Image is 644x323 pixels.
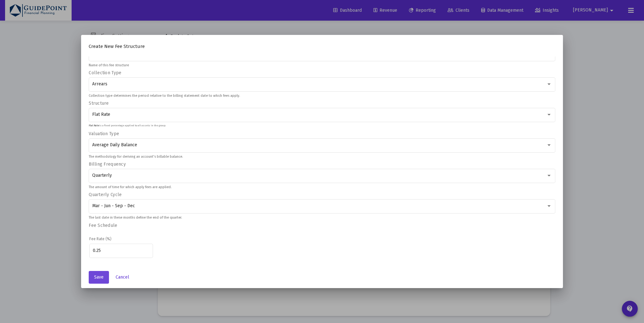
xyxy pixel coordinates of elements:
th: Fee Rate (%) [89,236,555,242]
label: Structure [89,101,109,106]
input: e.g., 0.5 [93,248,150,253]
span: Cancel [116,274,129,280]
span: Save [94,274,104,280]
h4: Create New Fee Structure [89,43,555,50]
button: Save [89,271,109,284]
mat-hint: Collection type determines the period relative to the billing statement date to which fees apply. [89,94,240,98]
span: Flat Rate [92,112,110,117]
span: Quarterly [92,173,112,178]
label: Collection Type [89,70,121,76]
button: Cancel [111,271,134,284]
span: Average Daily Balance [92,142,137,148]
label: Valuation Type [89,131,119,136]
span: Mar - Jun - Sep - Dec [92,203,135,208]
label: Quarterly Cycle [89,192,122,197]
span: Arrears [92,81,107,87]
b: Flat Rate [89,124,99,127]
mat-hint: Name of this fee structure [89,63,129,67]
mat-hint: The last date in these months define the end of the quarter. [89,216,182,220]
label: Billing Frequency [89,161,126,167]
mat-hint: The methodology for deriving an account's billable balance. [89,155,183,159]
label: Fee Schedule [89,223,117,228]
p: is a fixed percentage applied to all assets in the group. [89,124,166,127]
mat-hint: The amount of time for which apply fees are applied. [89,185,171,189]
